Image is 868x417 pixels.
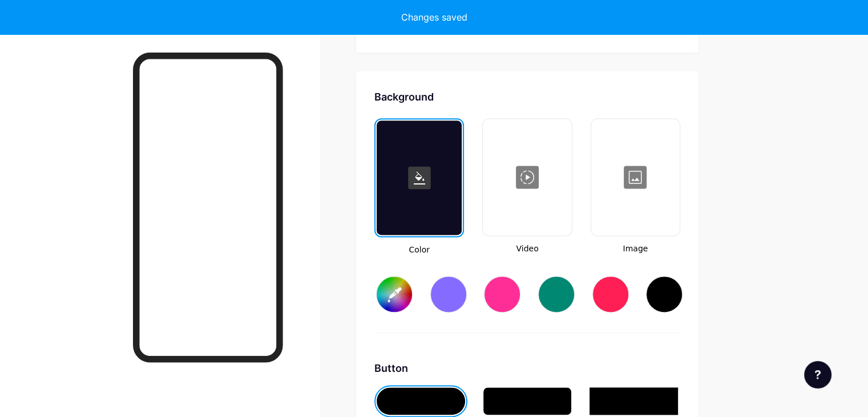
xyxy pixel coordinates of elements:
div: Changes saved [401,10,467,24]
div: Button [374,360,680,376]
span: Image [591,243,680,255]
div: Background [374,89,680,105]
span: Color [374,244,464,256]
span: Video [482,243,572,255]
